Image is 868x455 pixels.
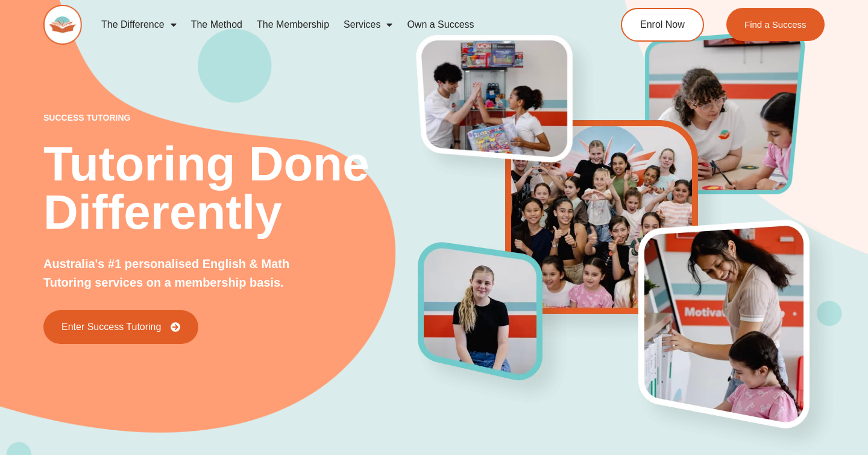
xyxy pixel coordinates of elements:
h2: Tutoring Done Differently [43,140,418,237]
a: The Membership [250,11,336,39]
a: Find a Success [726,8,825,41]
a: Own a Success [400,11,481,39]
span: Enrol Now [640,20,685,30]
p: Australia's #1 personalised English & Math Tutoring services on a membership basis. [43,255,317,292]
span: Find a Success [744,20,807,29]
nav: Menu [94,11,576,39]
a: Enter Success Tutoring [43,310,198,344]
a: Services [336,11,400,39]
span: Enter Success Tutoring [61,322,161,332]
p: success tutoring [43,113,418,122]
a: The Method [184,11,250,39]
a: The Difference [94,11,184,39]
a: Enrol Now [621,8,704,42]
